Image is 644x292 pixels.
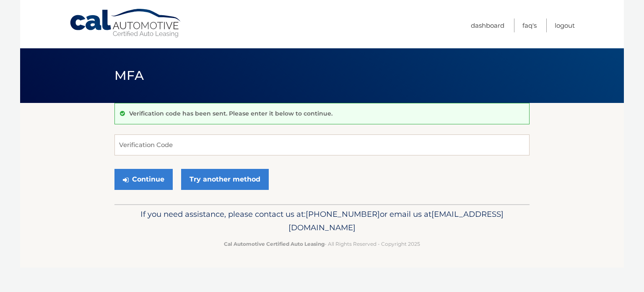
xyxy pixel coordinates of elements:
span: MFA [114,68,144,83]
button: Continue [114,169,173,190]
a: Try another method [181,169,269,190]
p: Verification code has been sent. Please enter it below to continue. [129,110,332,117]
a: FAQ's [522,18,537,32]
span: [PHONE_NUMBER] [306,209,380,219]
p: - All Rights Reserved - Copyright 2025 [120,239,524,248]
input: Verification Code [114,134,530,155]
strong: Cal Automotive Certified Auto Leasing [224,241,325,247]
a: Dashboard [471,18,504,32]
span: [EMAIL_ADDRESS][DOMAIN_NAME] [288,209,504,232]
a: Cal Automotive [69,8,182,38]
p: If you need assistance, please contact us at: or email us at [120,208,524,234]
a: Logout [555,18,575,32]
